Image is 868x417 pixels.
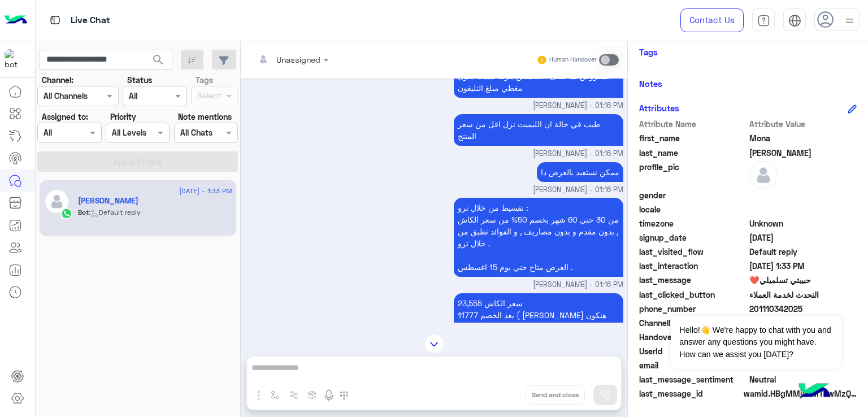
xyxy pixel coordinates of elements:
[639,331,747,343] span: HandoverOn
[749,246,857,258] span: Default reply
[843,14,857,28] img: profile
[749,232,857,244] span: 2024-10-24T11:36:38.948Z
[48,13,62,27] img: tab
[424,334,444,354] img: scroll
[639,345,747,357] span: UserId
[639,246,747,258] span: last_visited_flow
[757,14,770,27] img: tab
[639,147,747,159] span: last_name
[127,74,152,86] label: Status
[749,373,857,385] span: 0
[749,218,857,229] span: Unknown
[549,55,597,64] small: Human Handover
[749,289,857,301] span: التحدث لخدمة العملاء
[749,189,857,201] span: null
[749,147,857,159] span: Osman
[5,8,27,32] img: Logo
[454,293,623,372] p: 14/8/2025, 1:17 PM
[71,13,110,28] p: Live Chat
[639,232,747,244] span: signup_date
[749,118,857,130] span: Attribute Value
[639,118,747,130] span: Attribute Name
[639,388,741,399] span: last_message_id
[639,79,662,89] h6: Notes
[42,111,88,123] label: Assigned to:
[454,66,623,98] p: 14/8/2025, 1:16 PM
[744,388,857,399] span: wamid.HBgMMjAxMTEwMzQyMDI1FQIAEhgUM0FDMjgzNzQ5RjlCN0U1RENFQjYA
[61,208,72,219] img: WhatsApp
[639,218,747,229] span: timezone
[537,162,623,182] p: 14/8/2025, 1:16 PM
[639,189,747,201] span: gender
[179,186,232,196] span: [DATE] - 1:33 PM
[639,289,747,301] span: last_clicked_button
[639,303,747,315] span: phone_number
[788,14,801,27] img: tab
[680,8,744,32] a: Contact Us
[42,74,73,86] label: Channel:
[533,280,623,290] span: [PERSON_NAME] - 01:16 PM
[78,208,89,216] span: Bot
[454,198,623,277] p: 14/8/2025, 1:16 PM
[749,161,778,189] img: defaultAdmin.png
[749,274,857,286] span: حبيبتي تسلميلي❤️
[145,50,172,74] button: search
[749,260,857,272] span: 2025-08-14T10:33:18.998Z
[533,101,623,111] span: [PERSON_NAME] - 01:16 PM
[526,385,585,405] button: Send and close
[749,132,857,144] span: Mona
[639,161,747,187] span: profile_pic
[110,111,136,123] label: Priority
[795,372,834,411] img: hulul-logo.png
[639,359,747,371] span: email
[639,203,747,215] span: locale
[639,103,679,113] h6: Attributes
[639,260,747,272] span: last_interaction
[752,8,775,32] a: tab
[749,203,857,215] span: null
[671,316,841,369] span: Hello!👋 We're happy to chat with you and answer any questions you might have. How can we assist y...
[533,149,623,159] span: [PERSON_NAME] - 01:16 PM
[178,111,232,123] label: Note mentions
[5,49,25,69] img: 1403182699927242
[44,189,70,214] img: defaultAdmin.png
[639,132,747,144] span: first_name
[639,47,857,57] h6: Tags
[639,274,747,286] span: last_message
[151,53,165,67] span: search
[454,114,623,146] p: 14/8/2025, 1:16 PM
[533,185,623,196] span: [PERSON_NAME] - 01:16 PM
[639,373,747,385] span: last_message_sentiment
[89,208,141,216] span: : Default reply
[37,151,238,172] button: Apply Filters
[78,196,138,206] h5: Mona Osman
[639,317,747,329] span: ChannelId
